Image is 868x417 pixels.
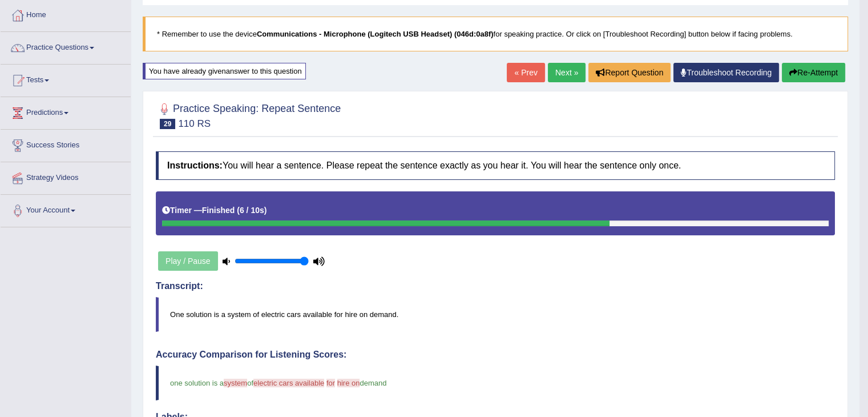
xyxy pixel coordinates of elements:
[782,63,845,82] button: Re-Attempt
[156,151,835,180] h4: You will hear a sentence. Please repeat the sentence exactly as you hear it. You will hear the se...
[588,63,671,82] button: Report Question
[156,297,835,332] blockquote: One solution is a system of electric cars available for hire on demand.
[1,130,131,158] a: Success Stories
[156,101,341,129] h2: Practice Speaking: Repeat Sentence
[170,379,224,387] span: one solution is a
[247,379,253,387] span: of
[143,17,848,51] blockquote: * Remember to use the device for speaking practice. Or click on [Troubleshoot Recording] button b...
[326,379,335,387] span: for
[167,161,223,170] b: Instructions:
[264,206,267,215] b: )
[1,65,131,93] a: Tests
[253,379,324,387] span: electric cars available
[1,195,131,223] a: Your Account
[548,63,586,82] a: Next »
[156,350,835,360] h4: Accuracy Comparison for Listening Scores:
[162,206,267,215] h5: Timer —
[257,30,494,38] b: Communications - Microphone (Logitech USB Headset) (046d:0a8f)
[240,206,264,215] b: 6 / 10s
[160,119,175,129] span: 29
[156,281,835,291] h4: Transcript:
[237,206,240,215] b: (
[143,63,306,79] div: You have already given answer to this question
[224,379,247,387] span: system
[178,118,211,129] small: 110 RS
[1,97,131,126] a: Predictions
[337,379,360,387] span: hire on
[360,379,386,387] span: demand
[202,206,235,215] b: Finished
[673,63,779,82] a: Troubleshoot Recording
[507,63,544,82] a: « Prev
[1,162,131,191] a: Strategy Videos
[1,32,131,61] a: Practice Questions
